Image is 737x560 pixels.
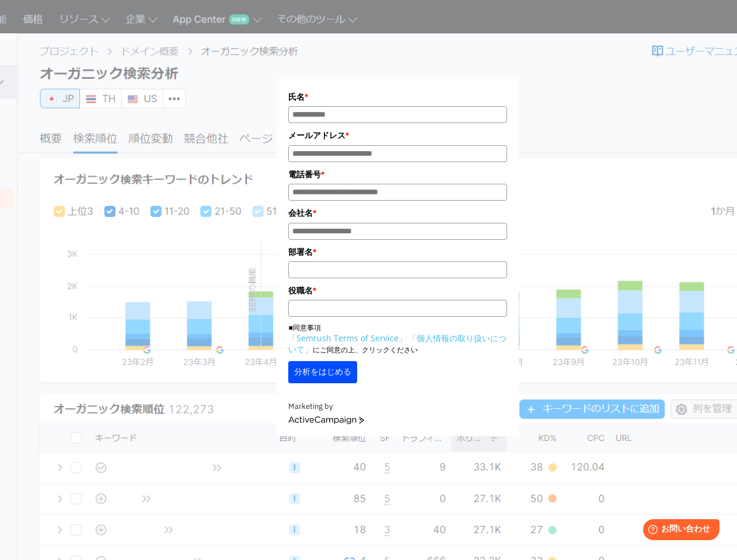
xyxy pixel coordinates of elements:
[288,284,507,297] label: 役職名
[288,129,507,142] label: メールアドレス
[288,401,507,413] div: Marketing by
[288,206,507,219] label: 会社名
[288,168,507,181] label: 電話番号
[288,332,407,344] a: 「Semrush Terms of Service」
[288,332,507,355] a: 「個人情報の取り扱いについて」
[633,514,724,547] iframe: Help widget launcher
[288,361,357,383] button: 分析をはじめる
[288,246,507,258] label: 部署名
[288,90,507,103] label: 氏名
[288,323,507,355] p: ■同意事項 にご同意の上、クリックください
